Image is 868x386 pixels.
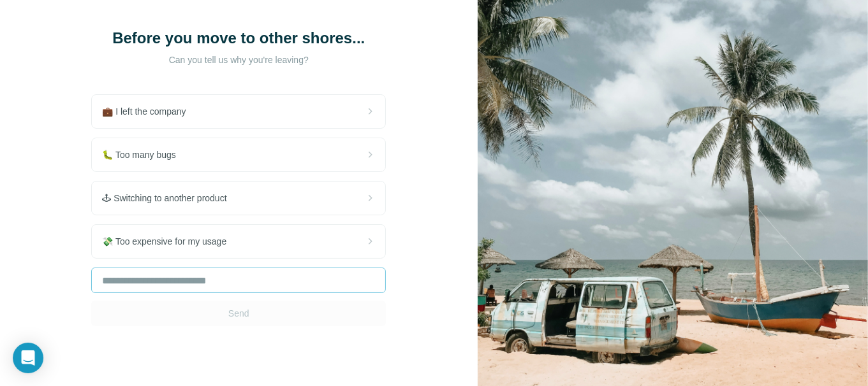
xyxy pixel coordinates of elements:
p: Can you tell us why you're leaving? [111,54,366,66]
span: 🕹 Switching to another product [102,192,237,204]
span: 🐛 Too many bugs [102,148,186,161]
div: Open Intercom Messenger [13,343,43,373]
span: 💼 I left the company [102,105,196,118]
h1: Before you move to other shores... [111,28,366,48]
span: 💸 Too expensive for my usage [102,235,237,248]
